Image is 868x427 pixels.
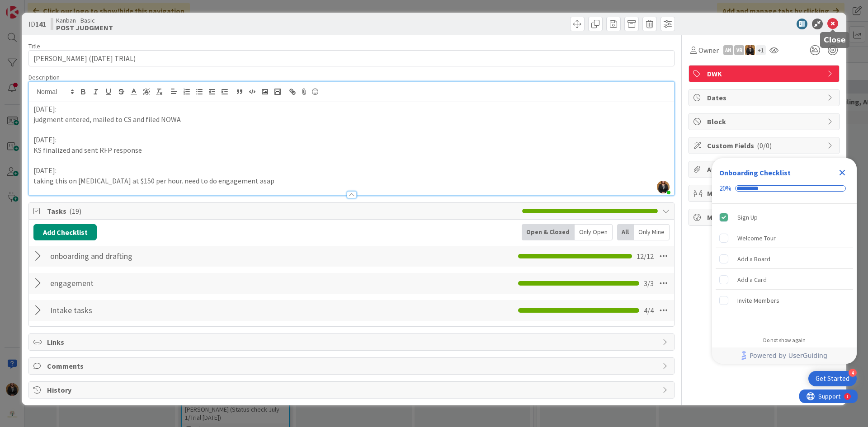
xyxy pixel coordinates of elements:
p: [DATE]: [33,165,670,176]
span: Custom Fields [707,140,823,151]
span: DWK [707,68,823,79]
span: 4 / 4 [644,305,654,316]
div: Welcome Tour is incomplete. [716,228,853,248]
div: Add a Board is incomplete. [716,249,853,269]
span: ( 0/0 ) [757,141,772,150]
span: 12 / 12 [637,251,654,262]
label: Title [28,42,40,50]
span: Support [19,1,41,12]
span: Dates [707,92,823,103]
div: All [617,224,634,240]
div: VR [734,45,744,55]
div: 20% [719,184,731,192]
div: Checklist progress: 20% [719,184,849,192]
div: Onboarding Checklist [719,167,791,178]
p: KS finalized and sent RFP response [33,145,670,155]
div: Only Open [575,224,613,240]
div: Sign Up is complete. [716,207,853,227]
a: Powered by UserGuiding [717,347,852,364]
input: Add Checklist... [47,275,250,291]
b: 141 [35,19,46,28]
span: Tasks [47,206,518,216]
p: judgment entered, mailed to CS and filed NOWA [33,114,670,125]
div: Add a Card [737,274,767,285]
span: Kanban - Basic [56,17,113,24]
span: ( 19 ) [69,206,81,216]
span: History [47,385,658,395]
div: Invite Members [737,295,779,306]
input: type card name here... [28,50,675,66]
p: [DATE]: [33,104,670,114]
b: POST JUDGMENT [56,24,113,31]
div: Add a Board [737,253,770,264]
span: Attachments [707,164,823,175]
div: Close Checklist [835,165,849,180]
img: DEZMl8YG0xcQqluc7pnrobW4Pfi88F1E.JPG [657,181,670,193]
div: Only Mine [634,224,670,240]
div: Invite Members is incomplete. [716,291,853,310]
div: Do not show again [763,337,806,344]
span: Block [707,116,823,127]
p: [DATE]: [33,135,670,145]
div: Sign Up [737,212,758,223]
button: Add Checklist [33,224,97,240]
div: Open & Closed [522,224,575,240]
input: Add Checklist... [47,248,250,264]
div: Checklist items [712,204,857,331]
span: 3 / 3 [644,278,654,289]
input: Add Checklist... [47,302,250,319]
div: 4 [849,369,857,377]
div: Add a Card is incomplete. [716,270,853,290]
span: ID [28,19,46,29]
div: Checklist Container [712,158,857,364]
div: Open Get Started checklist, remaining modules: 4 [808,371,857,386]
span: Comments [47,361,658,371]
div: Get Started [816,374,849,383]
span: Metrics [707,212,823,223]
img: KS [745,45,755,55]
div: AN [723,45,733,55]
span: Owner [698,45,719,56]
h5: Close [824,36,846,44]
span: Links [47,337,658,347]
span: Description [28,73,60,81]
span: Powered by UserGuiding [750,350,827,361]
div: 1 [47,4,49,11]
span: Mirrors [707,188,823,199]
div: Footer [712,347,857,364]
p: taking this on [MEDICAL_DATA] at $150 per hour. need to do engagement asap [33,176,670,186]
div: Welcome Tour [737,233,776,244]
div: + 1 [756,45,766,55]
